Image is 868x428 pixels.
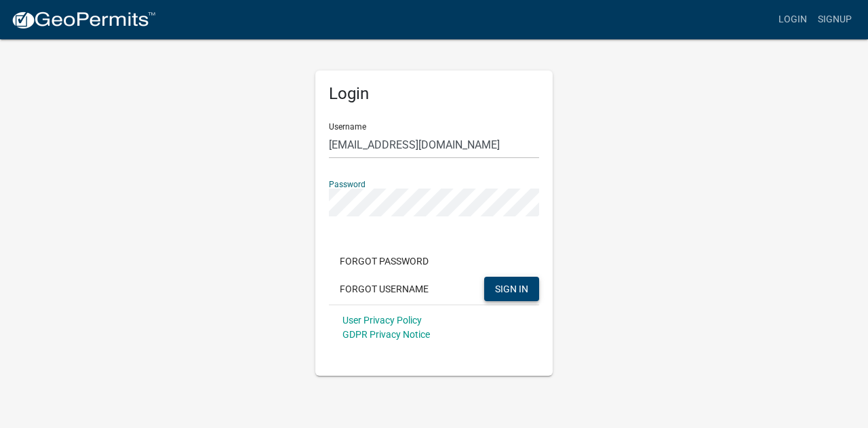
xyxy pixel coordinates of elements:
a: Login [773,7,812,33]
button: Forgot Username [329,277,439,301]
a: User Privacy Policy [342,315,422,326]
a: Signup [812,7,857,33]
a: GDPR Privacy Notice [342,329,430,340]
button: SIGN IN [484,277,539,301]
button: Forgot Password [329,249,439,273]
h5: Login [329,84,539,104]
span: SIGN IN [495,283,528,294]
